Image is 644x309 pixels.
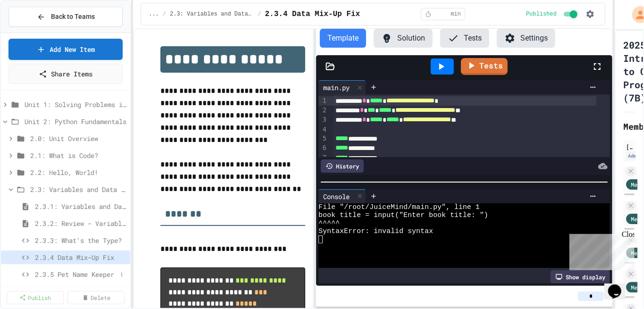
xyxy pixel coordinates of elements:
[258,10,261,18] span: /
[318,125,328,134] div: 4
[117,270,126,279] button: More options
[30,134,126,143] span: 2.0: Unit Overview
[265,8,360,20] span: 2.3.4 Data Mix-Up Fix
[526,8,579,20] div: Content is published and visible to students
[7,291,64,304] a: Publish
[604,271,635,300] iframe: chat widget
[67,291,125,304] a: Delete
[318,96,328,106] div: 1
[35,218,126,228] span: 2.3.2: Review - Variables and Data Types
[318,115,328,125] div: 3
[8,7,123,27] button: Back to Teams
[566,230,635,270] iframe: chat widget
[318,153,328,163] div: 7
[318,192,354,201] div: Console
[626,142,633,151] div: [PERSON_NAME]
[318,143,328,153] div: 6
[318,189,366,203] div: Console
[51,12,95,22] span: Back to Teams
[35,252,126,262] span: 2.3.4 Data Mix-Up Fix
[551,270,610,284] div: Show display
[320,29,366,48] button: Template
[461,58,508,75] a: Tests
[318,106,328,115] div: 2
[318,211,488,219] span: book title = input("Enter book title: ")
[30,150,126,160] span: 2.1: What is Code?
[30,184,126,194] span: 2.3: Variables and Data Types
[8,39,123,60] a: Add New Item
[35,269,117,279] span: 2.3.5 Pet Name Keeper
[318,227,433,235] span: SyntaxError: invalid syntax
[35,201,126,211] span: 2.3.1: Variables and Data Types
[318,219,340,227] span: ^^^^^
[35,235,126,245] span: 2.3.3: What's the Type?
[4,4,65,60] div: Chat with us now!Close
[526,10,557,18] span: Published
[318,203,480,211] span: File "/root/JuiceMind/main.py", line 1
[440,29,489,48] button: Tests
[25,100,126,109] span: Unit 1: Solving Problems in Computer Science
[374,29,433,48] button: Solution
[318,83,354,92] div: main.py
[8,64,123,84] a: Share Items
[318,134,328,143] div: 5
[321,159,364,173] div: History
[626,152,644,160] div: Admin
[451,10,461,18] span: min
[25,117,126,126] span: Unit 2: Python Fundamentals
[318,80,366,94] div: main.py
[170,10,254,18] span: 2.3: Variables and Data Types
[149,10,159,18] span: ...
[497,29,555,48] button: Settings
[30,167,126,177] span: 2.2: Hello, World!
[163,10,166,18] span: /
